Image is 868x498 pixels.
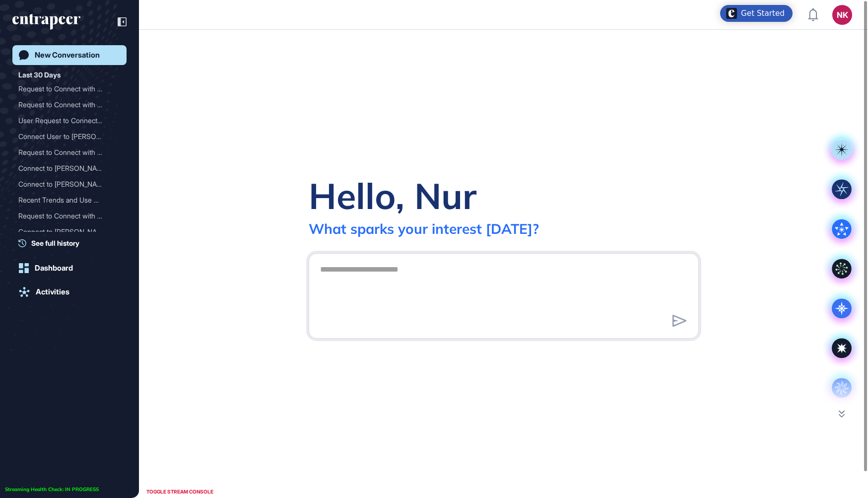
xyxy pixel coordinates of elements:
[36,287,69,296] div: Activities
[18,224,113,240] div: Connect to [PERSON_NAME]
[12,258,127,278] a: Dashboard
[12,45,127,65] a: New Conversation
[18,69,61,81] div: Last 30 Days
[741,8,785,18] div: Get Started
[12,282,127,302] a: Activities
[18,160,121,176] div: Connect to Reese
[18,81,113,97] div: Request to Connect with R...
[12,14,80,30] div: entrapeer-logo
[18,144,113,160] div: Request to Connect with R...
[18,192,121,208] div: Recent Trends and Use Cases in Human-AI Interaction for Health Systems and Habit Formation
[144,486,216,498] div: TOGGLE STREAM CONSOLE
[18,238,127,248] a: See full history
[18,192,113,208] div: Recent Trends and Use Cas...
[18,208,121,224] div: Request to Connect with Reese
[18,81,121,97] div: Request to Connect with Reese
[309,220,539,237] div: What sparks your interest [DATE]?
[18,113,113,129] div: User Request to Connect w...
[18,97,121,113] div: Request to Connect with Reese
[309,173,476,218] div: Hello, Nur
[18,176,121,192] div: Connect to Reese
[35,264,73,273] div: Dashboard
[35,51,100,60] div: New Conversation
[18,144,121,160] div: Request to Connect with Reese
[18,176,113,192] div: Connect to [PERSON_NAME]
[832,5,852,25] button: NK
[18,160,113,176] div: Connect to [PERSON_NAME]
[720,5,793,22] div: Open Get Started checklist
[31,238,79,248] span: See full history
[18,97,113,113] div: Request to Connect with R...
[18,129,121,144] div: Connect User to Reese
[18,224,121,240] div: Connect to Reese
[18,208,113,224] div: Request to Connect with R...
[18,129,113,144] div: Connect User to [PERSON_NAME]
[726,8,737,19] img: launcher-image-alternative-text
[18,113,121,129] div: User Request to Connect with Reese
